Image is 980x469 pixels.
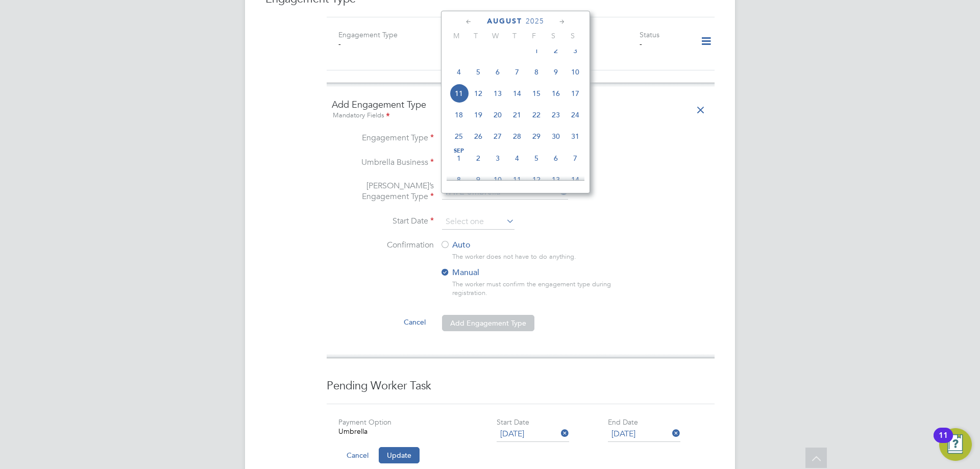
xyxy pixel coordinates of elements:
[452,253,631,261] div: The worker does not have to do anything.
[608,427,680,442] input: Select one
[332,157,434,168] label: Umbrella Business
[488,62,507,82] span: 6
[327,379,715,393] h3: Pending Worker Task
[566,62,585,82] span: 10
[546,105,566,125] span: 23
[332,181,434,202] label: [PERSON_NAME]’s Engagement Type
[449,149,469,154] span: Sep
[485,31,505,40] span: W
[546,62,566,82] span: 9
[544,31,563,40] span: S
[527,127,546,146] span: 29
[507,170,527,189] span: 11
[566,170,585,189] span: 14
[440,267,624,278] label: Manual
[566,84,585,103] span: 17
[488,105,507,125] span: 20
[527,62,546,82] span: 8
[640,30,659,39] label: Status
[449,84,469,103] span: 11
[332,216,434,227] label: Start Date
[939,428,972,461] button: Open Resource Center, 11 new notifications
[546,127,566,146] span: 30
[546,84,566,103] span: 16
[524,31,544,40] span: F
[338,39,433,48] div: -
[338,427,497,436] div: Umbrella
[507,105,527,125] span: 21
[546,149,566,168] span: 6
[527,149,546,168] span: 5
[449,105,469,125] span: 18
[546,170,566,189] span: 13
[527,105,546,125] span: 22
[939,435,948,449] div: 11
[469,62,488,82] span: 5
[563,31,582,40] span: S
[466,31,485,40] span: T
[497,427,569,442] input: Select one
[546,41,566,60] span: 2
[449,62,469,82] span: 4
[452,280,631,298] div: The worker must confirm the engagement type during registration.
[545,39,640,48] div: -
[527,41,546,60] span: 1
[469,105,488,125] span: 19
[640,39,687,48] div: -
[527,84,546,103] span: 15
[338,30,398,39] label: Engagement Type
[469,149,488,168] span: 2
[440,240,624,251] label: Auto
[332,133,434,143] label: Engagement Type
[566,41,585,60] span: 3
[566,127,585,146] span: 31
[332,98,709,121] h4: Add Engagement Type
[332,110,709,121] div: Mandatory Fields
[469,84,488,103] span: 12
[338,447,377,463] button: Cancel
[526,17,544,26] span: 2025
[442,315,534,331] button: Add Engagement Type
[449,170,469,189] span: 8
[507,149,527,168] span: 4
[507,127,527,146] span: 28
[332,240,434,251] label: Confirmation
[338,417,391,427] label: Payment Option
[507,62,527,82] span: 7
[488,170,507,189] span: 10
[527,170,546,189] span: 12
[488,84,507,103] span: 13
[566,149,585,168] span: 7
[469,170,488,189] span: 9
[488,149,507,168] span: 3
[449,149,469,168] span: 1
[396,314,434,330] button: Cancel
[488,127,507,146] span: 27
[608,417,638,427] label: End Date
[469,127,488,146] span: 26
[442,214,514,230] input: Select one
[497,417,529,427] label: Start Date
[379,447,420,463] button: Update
[487,17,522,26] span: August
[449,127,469,146] span: 25
[505,31,524,40] span: T
[507,84,527,103] span: 14
[447,31,466,40] span: M
[566,105,585,125] span: 24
